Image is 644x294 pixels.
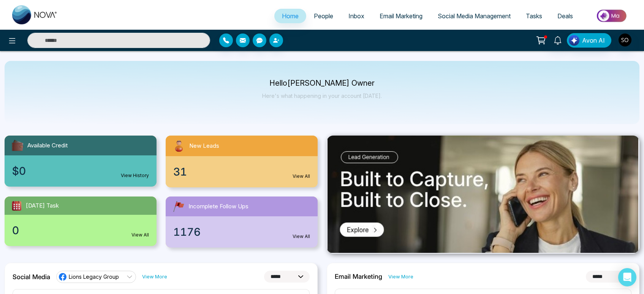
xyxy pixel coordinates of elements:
[341,9,372,23] a: Inbox
[69,273,119,280] span: Lions Legacy Group
[619,34,631,46] img: User Avatar
[618,268,636,286] div: Open Intercom Messenger
[380,12,422,20] span: Email Marketing
[12,5,58,24] img: Nova CRM Logo
[188,202,248,211] span: Incomplete Follow Ups
[282,12,299,20] span: Home
[262,80,382,86] p: Hello [PERSON_NAME] Owner
[557,12,573,20] span: Deals
[12,222,19,238] span: 0
[372,9,430,23] a: Email Marketing
[567,33,611,48] button: Avon AI
[11,139,24,152] img: availableCredit.svg
[306,9,341,23] a: People
[172,139,186,153] img: newLeads.svg
[161,136,322,187] a: New Leads31View All
[262,93,382,99] p: Here's what happening in your account [DATE].
[11,200,23,212] img: todayTask.svg
[189,142,219,150] span: New Leads
[348,12,364,20] span: Inbox
[26,201,59,210] span: [DATE] Task
[293,173,310,180] a: View All
[430,9,518,23] a: Social Media Management
[161,197,322,248] a: Incomplete Follow Ups1176View All
[438,12,511,20] span: Social Media Management
[293,233,310,240] a: View All
[172,200,185,213] img: followUps.svg
[388,273,413,280] a: View More
[584,7,639,24] img: Market-place.gif
[12,163,26,179] span: $0
[582,36,605,45] span: Avon AI
[131,232,149,238] a: View All
[328,136,638,253] img: .
[518,9,550,23] a: Tasks
[13,273,50,281] h2: Social Media
[27,141,68,150] span: Available Credit
[173,164,187,180] span: 31
[550,9,581,23] a: Deals
[274,9,306,23] a: Home
[173,224,201,240] span: 1176
[526,12,542,20] span: Tasks
[314,12,333,20] span: People
[142,273,167,280] a: View More
[121,172,149,179] a: View History
[569,35,579,46] img: Lead Flow
[335,273,382,280] h2: Email Marketing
